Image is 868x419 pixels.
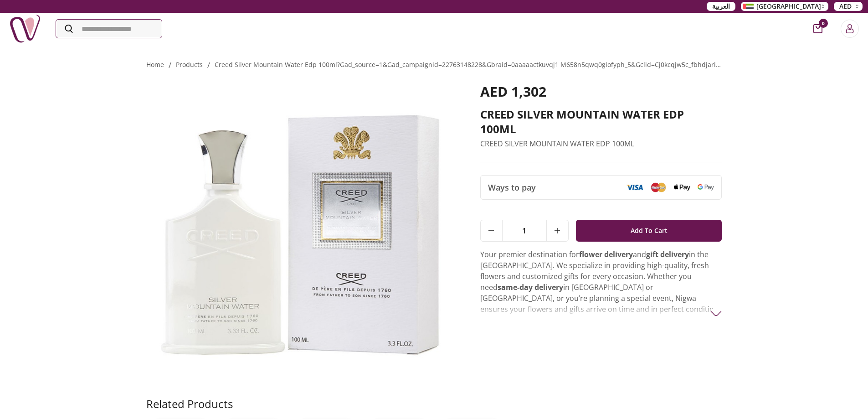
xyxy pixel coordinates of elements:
[56,20,162,38] input: Search
[819,19,828,28] span: 0
[488,181,536,194] span: Ways to pay
[839,2,852,11] span: AED
[710,308,722,319] img: arrow
[169,60,171,71] li: /
[503,220,546,241] span: 1
[480,82,546,101] span: AED 1,302
[146,60,164,69] a: Home
[650,182,667,192] img: Mastercard
[207,60,210,71] li: /
[627,184,643,191] img: Visa
[498,282,563,292] strong: same-day delivery
[712,2,730,11] span: العربية
[480,107,722,136] h2: CREED SILVER MOUNTAIN WATER EDP 100ML
[9,13,41,45] img: Nigwa-uae-gifts
[646,249,689,259] strong: gift delivery
[698,184,714,191] img: Google Pay
[813,24,822,33] button: cart-button
[834,2,863,11] button: AED
[480,249,722,369] p: Your premier destination for and in the [GEOGRAPHIC_DATA]. We specialize in providing high-qualit...
[631,222,668,239] span: Add To Cart
[146,397,233,411] h2: Related Products
[576,220,722,242] button: Add To Cart
[480,138,722,149] p: CREED SILVER MOUNTAIN WATER EDP 100ML
[176,60,203,69] a: products
[756,2,821,11] span: [GEOGRAPHIC_DATA]
[674,184,690,191] img: Apple Pay
[146,83,455,376] img: CREED SILVER MOUNTAIN WATER EDP 100ML
[579,249,633,259] strong: flower delivery
[841,20,859,38] button: Login
[743,4,754,9] img: Arabic_dztd3n.png
[741,2,828,11] button: [GEOGRAPHIC_DATA]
